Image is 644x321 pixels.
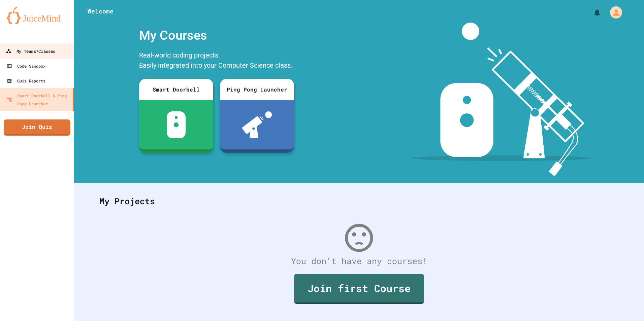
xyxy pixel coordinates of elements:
[7,77,45,85] div: Quiz Reports
[6,47,55,56] div: My Teams/Classes
[7,92,70,108] div: Smart Doorbell & Ping Pong Launcher
[4,119,70,136] a: Join Quiz
[7,7,67,24] img: logo-orange.svg
[167,111,186,138] img: sdb-white.svg
[139,79,213,100] div: Smart Doorbell
[581,7,603,18] div: My Notifications
[7,62,45,70] div: Code Sandbox
[294,274,424,304] a: Join first Course
[136,23,297,48] div: My Courses
[242,111,272,138] img: ppl-with-ball.png
[411,23,592,176] img: banner-image-my-projects.png
[136,48,297,74] div: Real-world coding projects. Easily integrated into your Computer Science class.
[93,255,625,267] div: You don't have any courses!
[220,79,294,100] div: Ping Pong Launcher
[603,5,624,20] div: My Account
[93,188,625,214] div: My Projects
